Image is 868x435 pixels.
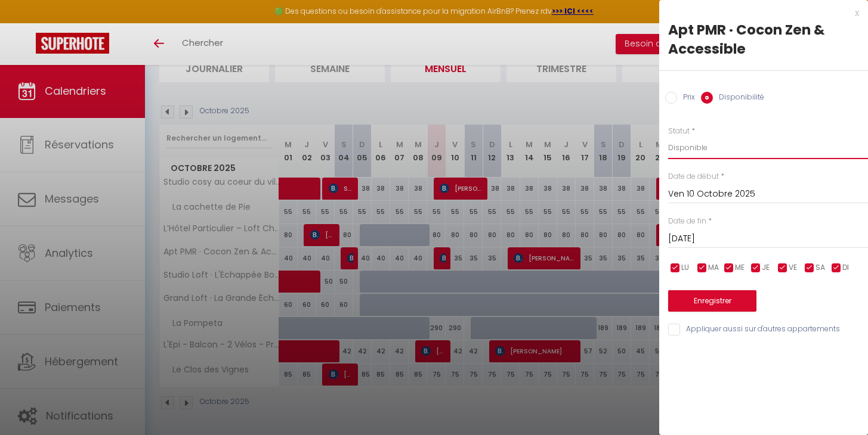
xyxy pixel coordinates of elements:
label: Date de fin [668,216,706,227]
span: VE [789,262,797,274]
div: Apt PMR · Cocon Zen & Accessible [668,20,859,58]
label: Disponibilité [713,92,764,105]
span: DI [842,262,849,274]
span: JE [762,262,770,274]
label: Prix [677,92,695,105]
label: Date de début [668,171,719,182]
span: ME [735,262,745,274]
button: Enregistrer [668,290,756,312]
span: SA [816,262,825,274]
div: x [659,6,859,20]
span: MA [708,262,719,274]
span: LU [681,262,689,274]
label: Statut [668,126,690,137]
